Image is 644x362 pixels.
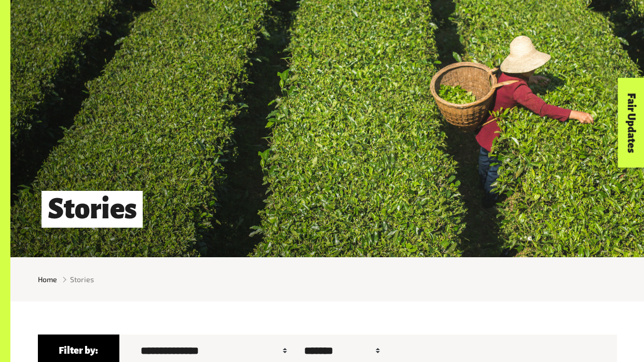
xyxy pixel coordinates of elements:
[38,274,57,285] a: Home
[42,191,143,228] h1: Stories
[70,274,94,285] span: Stories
